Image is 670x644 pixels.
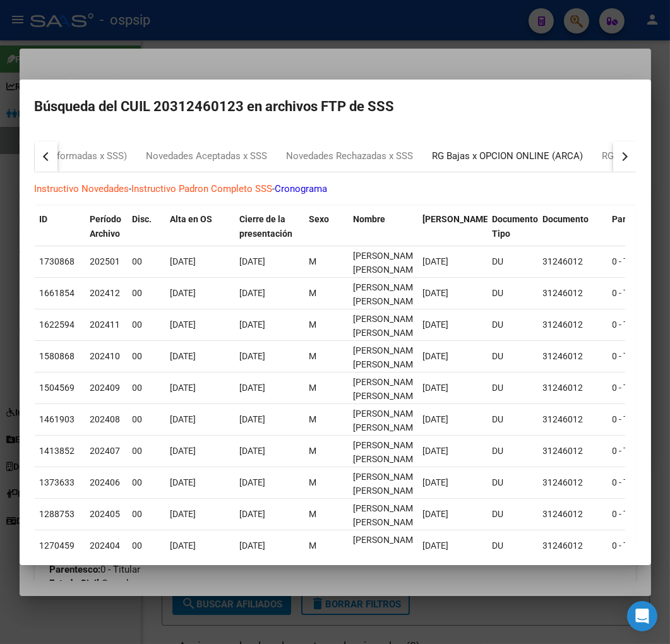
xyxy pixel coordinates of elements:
div: 31246012 [543,475,602,490]
span: M [309,383,317,393]
span: [DATE] [423,414,449,424]
span: [DATE] [170,477,196,487]
span: [DATE] [423,540,449,551]
span: 1288753 [40,509,75,519]
div: 31246012 [543,539,602,553]
span: Documento [543,214,589,224]
span: 202405 [90,509,121,519]
span: M [309,446,317,456]
div: Open Intercom Messenger [627,601,657,631]
div: 00 [133,381,160,395]
span: [DATE] [423,477,449,487]
div: DU [493,539,533,553]
span: 0 - Titular [613,256,649,266]
span: 0 - Titular [613,351,649,361]
span: [DATE] [240,319,266,330]
span: 202501 [90,256,121,266]
span: [DATE] [170,446,196,456]
span: [DATE] [170,414,196,424]
a: Cronograma [275,183,328,194]
div: DU [493,349,533,364]
span: [DATE] [170,383,196,393]
div: DU [493,412,533,427]
div: DU [493,318,533,332]
datatable-header-cell: Alta en OS [165,206,235,247]
span: CABALLERO MARCOS ALEXIS [354,377,421,402]
div: DU [493,507,533,522]
span: 0 - Titular [613,414,649,424]
span: Período Archivo [90,214,122,239]
datatable-header-cell: ID [35,206,85,247]
span: 202408 [90,414,121,424]
span: 1580868 [40,351,75,361]
span: 1504569 [40,383,75,393]
div: 31246012 [543,444,602,458]
div: DU [493,254,533,269]
span: [DATE] [240,256,266,266]
div: Novedades Rechazadas x SSS [287,149,414,164]
span: 1413852 [40,446,75,456]
datatable-header-cell: Documento Tipo [488,206,538,247]
span: CABALLERO MARCOS ALEXIS [354,535,421,559]
span: Cierre de la presentación [240,214,293,239]
span: [PERSON_NAME]. [423,214,494,224]
span: M [309,288,317,298]
span: [DATE] [240,383,266,393]
span: 202409 [90,383,121,393]
span: [DATE] [240,477,266,487]
span: [DATE] [423,288,449,298]
span: [DATE] [240,540,266,551]
div: DU [493,475,533,490]
datatable-header-cell: Nombre [349,206,418,247]
span: 202406 [90,477,121,487]
span: Nombre [354,214,386,224]
span: M [309,477,317,487]
datatable-header-cell: Sexo [304,206,349,247]
div: 00 [133,349,160,364]
span: Alta en OS [170,214,213,224]
span: 202410 [90,351,121,361]
span: Parentesco [613,214,659,224]
span: [DATE] [170,509,196,519]
span: 0 - Titular [613,477,649,487]
span: M [309,509,317,519]
span: M [309,319,317,330]
div: DU [493,444,533,458]
span: 0 - Titular [613,446,649,456]
span: [DATE] [423,256,449,266]
div: 31246012 [543,381,602,395]
span: 1661854 [40,288,75,298]
div: 00 [133,507,160,522]
div: Novedades Aceptadas x SSS [147,149,268,164]
datatable-header-cell: Documento [538,206,607,247]
span: [DATE] [170,256,196,266]
span: CABALLERO MARCOS ALEXIS [354,472,421,496]
span: 0 - Titular [613,288,649,298]
span: 202407 [90,446,121,456]
span: Disc. [133,214,152,224]
div: 31246012 [543,507,602,522]
span: [DATE] [423,383,449,393]
span: 202411 [90,319,121,330]
span: [DATE] [240,446,266,456]
div: 31246012 [543,254,602,269]
span: M [309,540,317,551]
span: ID [40,214,48,224]
span: 1270459 [40,540,75,551]
p: - - [35,182,636,196]
div: 00 [133,539,160,553]
span: CABALLERO MARCOS ALEXIS [354,314,421,338]
span: 1373633 [40,477,75,487]
datatable-header-cell: Disc. [128,206,165,247]
span: [DATE] [170,288,196,298]
span: [DATE] [240,414,266,424]
span: [DATE] [423,319,449,330]
datatable-header-cell: Período Archivo [85,206,128,247]
div: 00 [133,412,160,427]
datatable-header-cell: Fecha Nac. [418,206,488,247]
span: 0 - Titular [613,509,649,519]
div: DU [493,286,533,301]
span: 1730868 [40,256,75,266]
span: CABALLERO MARCOS ALEXIS [354,282,421,307]
span: [DATE] [170,540,196,551]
